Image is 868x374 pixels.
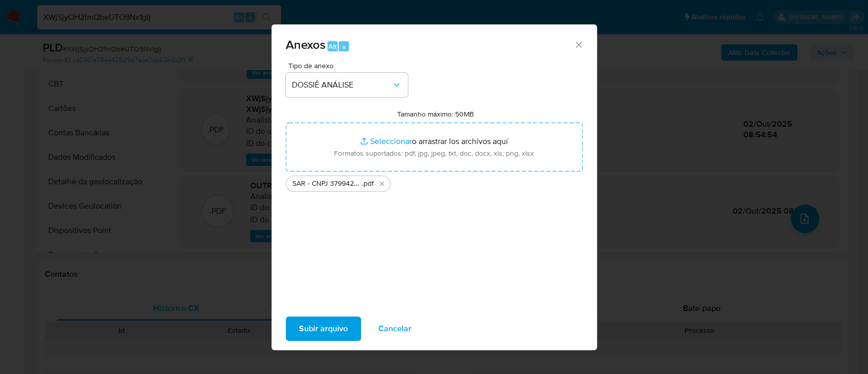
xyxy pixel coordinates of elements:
[286,73,408,97] button: DOSSIÊ ANÁLISE
[292,80,392,90] span: DOSSIÊ ANÁLISE
[292,179,362,189] span: SAR - CNPJ 37994256000171 - A.L.A. S[PERSON_NAME]VEÍCULOS LTDA
[362,179,374,189] span: .pdf
[342,42,346,51] span: a
[378,318,411,340] span: Cancelar
[286,36,325,53] span: Anexos
[286,317,361,341] button: Subir arquivo
[376,178,388,190] button: Eliminar SAR - CNPJ 37994256000171 - A.L.A. SILVA VEÍCULOS LTDA.pdf
[365,317,425,341] button: Cancelar
[328,42,337,51] span: Alt
[286,171,583,192] ul: Archivos seleccionados
[574,40,583,49] button: Cerrar
[397,109,474,119] label: Tamanho máximo: 50MB
[299,318,348,340] span: Subir arquivo
[288,62,410,69] span: Tipo de anexo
